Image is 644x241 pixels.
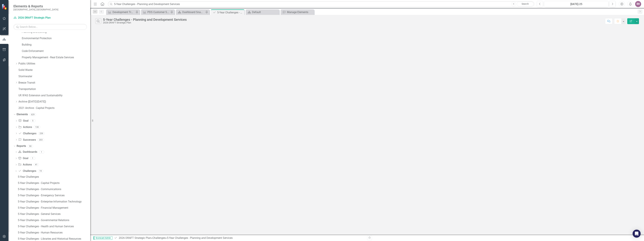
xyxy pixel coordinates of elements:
[119,236,151,239] a: 2026 DRAFT Strategic Plan
[113,10,135,14] div: Development Trends
[18,206,90,209] div: 5-Year Challenges - Financial Management
[18,75,90,78] a: Stormwater
[18,237,90,240] div: 5-Year Challenges - Libraries and Historical Resources
[30,113,36,116] div: 629
[38,138,44,141] div: 203
[34,163,39,166] div: 41
[545,2,607,6] div: [DATE]-25
[17,230,90,235] a: 5-Year Challenges - Human Resources
[18,200,90,203] div: 5-Year Challenges - Enterprise Information Technology
[252,10,278,14] div: Default
[152,236,166,239] a: Challenges
[103,18,187,21] div: 5-Year Challenges - Planning and Development Services
[28,145,33,148] div: 90
[17,199,90,204] a: 5-Year Challenges - Enterprise Information Technology
[633,230,641,238] div: Open Intercom Messenger
[2,4,8,10] img: ClearPoint Strategy
[17,193,90,198] a: 5-Year Challenges - Emergency Services
[13,4,58,8] span: Elements & Reports
[107,10,135,14] a: Development Trends
[18,150,37,154] a: Dashboards
[18,125,32,129] a: Actions
[635,1,641,7] button: RV
[18,182,90,185] div: 5-Year Challenges - Capital Projects
[17,224,90,229] a: 5-Year Challenges - Health and Human Services
[18,138,36,142] a: Successes
[22,49,90,53] a: Code Enforcement
[17,180,90,186] a: 5-Year Challenges - Capital Projects
[39,151,44,153] div: 1
[18,213,90,216] div: 5-Year Challenges - General Services
[18,94,90,97] a: UF/IFAS Extension and Sustainability
[17,144,26,148] a: Reports
[17,174,90,180] a: 5-Year Challenges
[22,56,90,59] a: Property Management - Real Estate Services
[22,43,90,47] a: Building
[167,236,233,239] div: 5-Year Challenges - Planning and Development Services
[544,1,608,7] button: [DATE]-25
[18,175,90,178] div: 5-Year Challenges
[18,100,90,104] a: Archive ([DATE]-[DATE])
[18,219,90,222] div: 5-Year Challenges - Governmental Relations
[142,10,170,14] a: PDS Customer Service (Copy) w/ Accela
[18,194,90,197] div: 5-Year Challenges - Emergency Services
[18,188,90,191] div: 5-Year Challenges - Communications
[18,225,90,228] div: 5-Year Challenges - Health and Human Services
[147,10,170,14] div: PDS Customer Service (Copy) w/ Accela
[108,1,534,7] input: Search ClearPoint...
[182,10,204,14] div: Dashboard Snapshot
[18,156,28,160] a: Goal
[18,169,36,173] a: Challenges
[18,62,90,66] a: Public Utilities
[18,68,90,72] a: Solid Waste
[18,119,28,123] a: Goal
[18,163,32,167] a: Actions
[34,126,40,129] div: 130
[287,10,313,14] div: Manage Elements
[217,10,244,15] div: 5-Year Challenges - Planning and Development Services
[17,218,90,223] a: 5-Year Challenges - Governmental Relations
[38,169,43,172] div: 19
[13,24,87,30] input: Search Below...
[18,231,90,234] div: 5-Year Challenges - Human Resources
[17,187,90,192] a: 5-Year Challenges - Communications
[22,37,90,40] a: Environmental Protection
[17,113,28,116] a: Elements
[247,10,278,14] a: Default
[13,8,58,11] small: [GEOGRAPHIC_DATA], [GEOGRAPHIC_DATA]
[17,205,90,211] a: 5-Year Challenges - Financial Management
[17,211,90,217] a: 5-Year Challenges - General Services
[94,236,112,240] span: Scorecard Admin
[18,132,36,135] a: Challenges
[30,119,36,122] div: 5
[103,21,187,24] div: 2026 DRAFT Strategic Plan
[177,10,204,14] a: Dashboard Snapshot
[18,106,90,110] a: 2021 Archive - Capital Projects
[114,236,365,240] div: » »
[18,87,90,91] a: Transportation
[30,157,35,160] div: 1
[18,81,90,85] a: Breeze Transit
[38,132,45,135] div: 259
[517,2,533,6] a: Search
[281,10,313,14] a: Manage Elements
[13,16,55,20] a: 2026 DRAFT Strategic Plan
